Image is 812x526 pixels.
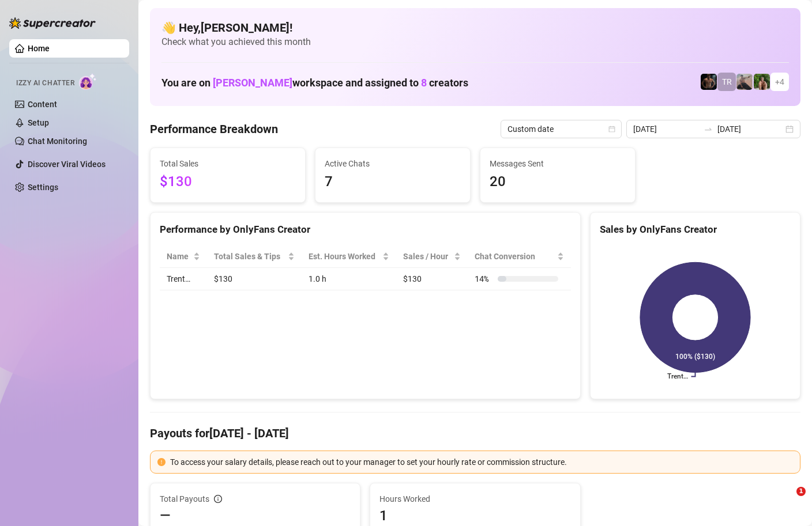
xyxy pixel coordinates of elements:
[633,123,699,135] input: Start date
[214,495,222,503] span: info-circle
[396,268,468,290] td: $130
[150,121,278,137] h4: Performance Breakdown
[28,160,106,169] a: Discover Viral Videos
[600,222,791,237] div: Sales by OnlyFans Creator
[507,120,615,138] span: Custom date
[28,183,58,192] a: Settings
[213,77,292,89] span: [PERSON_NAME]
[161,20,789,36] h4: 👋 Hey, [PERSON_NAME] !
[79,73,97,90] img: AI Chatter
[704,124,713,134] span: to
[157,458,166,466] span: exclamation-circle
[701,74,717,90] img: Trent
[325,171,461,193] span: 7
[16,78,74,89] span: Izzy AI Chatter
[309,250,380,263] div: Est. Hours Worked
[325,157,461,170] span: Active Chats
[161,36,789,48] span: Check what you achieved this month
[717,123,783,135] input: End date
[490,171,626,193] span: 20
[214,250,285,263] span: Total Sales & Tips
[667,373,687,381] text: Trent…
[736,74,753,90] img: LC
[160,493,209,505] span: Total Payouts
[170,456,793,468] div: To access your salary details, please reach out to your manager to set your hourly rate or commis...
[421,77,427,89] span: 8
[28,100,57,109] a: Content
[796,487,806,496] span: 1
[150,425,800,441] h4: Payouts for [DATE] - [DATE]
[28,137,87,146] a: Chat Monitoring
[704,124,713,134] span: swap-right
[160,157,296,170] span: Total Sales
[207,268,301,290] td: $130
[160,506,171,525] span: —
[608,126,615,133] span: calendar
[160,222,571,237] div: Performance by OnlyFans Creator
[722,75,732,88] span: TR
[160,245,207,268] th: Name
[379,493,570,505] span: Hours Worked
[160,171,296,193] span: $130
[475,273,493,285] span: 14 %
[160,268,207,290] td: Trent…
[396,245,468,268] th: Sales / Hour
[28,118,49,127] a: Setup
[9,17,96,29] img: logo-BBDzfeDw.svg
[475,250,554,263] span: Chat Conversion
[302,268,396,290] td: 1.0 h
[403,250,452,263] span: Sales / Hour
[207,245,301,268] th: Total Sales & Tips
[167,250,191,263] span: Name
[468,245,570,268] th: Chat Conversion
[379,506,570,525] span: 1
[161,77,468,89] h1: You are on workspace and assigned to creators
[754,74,770,90] img: Nathaniel
[773,487,800,514] iframe: Intercom live chat
[28,44,50,53] a: Home
[775,75,784,88] span: + 4
[490,157,626,170] span: Messages Sent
